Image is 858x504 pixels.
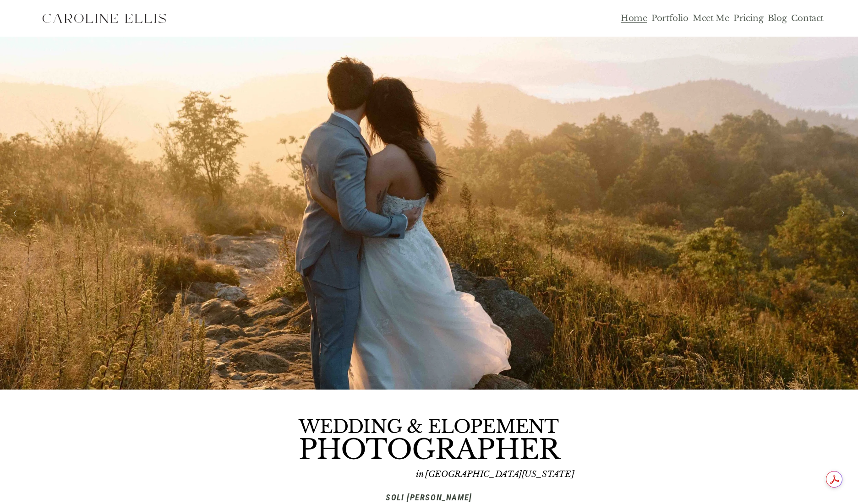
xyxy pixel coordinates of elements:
[621,13,647,24] a: Home
[791,13,824,24] a: Contact
[299,436,560,463] h4: PHOTOGRAPHER
[386,493,472,502] em: SOLI [PERSON_NAME]
[299,417,559,436] h4: WEDDING & ELOPEMENT
[693,13,729,24] a: Meet Me
[651,13,689,24] a: Portfolio
[9,206,22,221] button: Previous Slide
[416,469,574,479] em: in [GEOGRAPHIC_DATA][US_STATE]
[836,206,849,221] button: Next Slide
[768,13,787,24] a: Blog
[733,13,763,24] a: Pricing
[34,7,174,30] img: Western North Carolina Faith Based Elopement Photographer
